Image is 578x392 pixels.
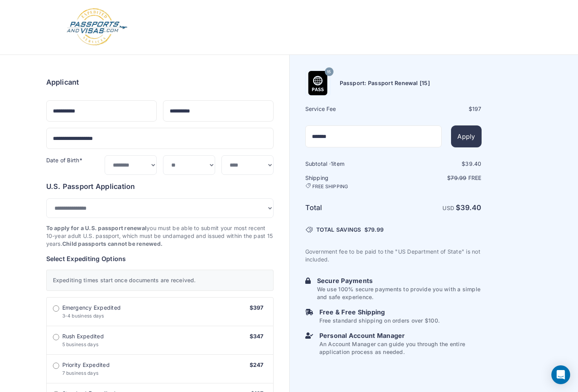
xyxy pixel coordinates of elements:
p: Government fee to be paid to the "US Department of State" is not included. [305,248,482,263]
h6: Free & Free Shipping [319,307,440,317]
div: Open Intercom Messenger [551,365,570,384]
p: Free standard shipping on orders over $100. [319,317,440,325]
div: $ [394,160,482,168]
span: Rush Expedited [62,332,104,340]
span: TOTAL SAVINGS [316,226,361,234]
span: Priority Expedited [62,361,110,369]
h6: Passport: Passport Renewal [15] [340,79,430,87]
span: $ [364,226,384,234]
span: USD [442,205,454,211]
span: 39.40 [460,203,481,212]
span: 5 business days [62,341,99,347]
p: An Account Manager can guide you through the entire application process as needed. [319,340,482,356]
span: 15 [327,67,331,77]
span: 197 [472,105,482,112]
span: Emergency Expedited [62,304,121,312]
span: $347 [250,333,264,339]
h6: Subtotal · item [305,160,393,168]
span: $397 [250,304,264,311]
div: $ [394,105,482,113]
h6: Applicant [46,77,79,88]
span: Free [468,174,482,181]
span: 39.40 [465,160,481,167]
button: Apply [451,125,481,147]
img: Logo [66,8,128,47]
strong: To apply for a U.S. passport renewal [46,225,147,231]
span: $247 [250,361,264,368]
span: 3-4 business days [62,313,104,319]
div: Expediting times start once documents are received. [46,270,274,291]
strong: $ [456,203,481,212]
span: 7 business days [62,370,99,376]
h6: Personal Account Manager [319,331,482,340]
label: Date of Birth* [46,157,82,163]
span: 79.99 [451,174,466,181]
img: Product Name [306,71,330,95]
span: 79.99 [368,226,384,233]
h6: Service Fee [305,105,393,113]
p: We use 100% secure payments to provide you with a simple and safe experience. [317,285,482,301]
h6: Total [305,202,393,213]
span: FREE SHIPPING [312,183,348,190]
h6: Secure Payments [317,276,482,285]
h6: U.S. Passport Application [46,181,274,192]
span: 1 [331,160,333,167]
h6: Select Expediting Options [46,254,274,263]
p: you must be able to submit your most recent 10-year adult U.S. passport, which must be undamaged ... [46,224,274,248]
h6: Shipping [305,174,393,190]
p: $ [394,174,482,182]
strong: Child passports cannot be renewed. [62,240,163,247]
